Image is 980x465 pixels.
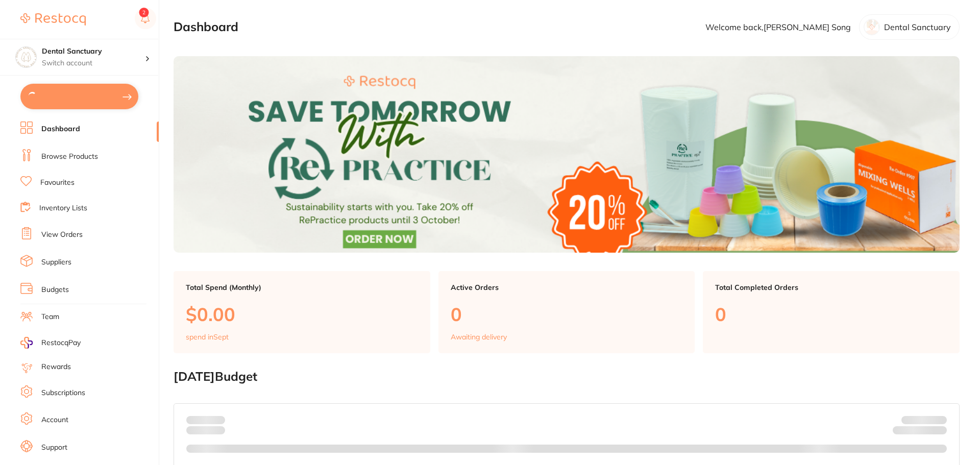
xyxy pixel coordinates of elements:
[20,337,33,349] img: RestocqPay
[884,22,951,32] p: Dental Sanctuary
[40,178,75,188] a: Favourites
[174,370,960,384] h2: [DATE] Budget
[41,152,98,162] a: Browse Products
[174,20,238,34] h2: Dashboard
[39,203,87,213] a: Inventory Lists
[20,337,81,349] a: RestocqPay
[41,124,80,134] a: Dashboard
[42,58,145,68] p: Switch account
[20,8,86,31] a: Restocq Logo
[715,304,947,325] p: 0
[16,47,36,67] img: Dental Sanctuary
[41,312,59,322] a: Team
[705,22,851,32] p: Welcome back, [PERSON_NAME] Song
[703,271,960,354] a: Total Completed Orders0
[901,416,947,424] p: Budget:
[451,333,507,341] p: Awaiting delivery
[41,338,81,348] span: RestocqPay
[41,257,71,267] a: Suppliers
[41,388,85,398] a: Subscriptions
[715,283,947,291] p: Total Completed Orders
[893,424,947,436] p: Remaining:
[41,230,83,240] a: View Orders
[186,304,418,325] p: $0.00
[41,285,69,295] a: Budgets
[41,362,71,372] a: Rewards
[186,333,229,341] p: spend in Sept
[207,415,225,425] strong: $0.00
[438,271,695,354] a: Active Orders0Awaiting delivery
[42,46,145,57] h4: Dental Sanctuary
[451,304,683,325] p: 0
[186,283,418,291] p: Total Spend (Monthly)
[186,416,225,424] p: Spent:
[174,271,430,354] a: Total Spend (Monthly)$0.00spend inSept
[451,283,683,291] p: Active Orders
[174,56,960,253] img: Dashboard
[186,424,225,436] p: month
[20,13,86,26] img: Restocq Logo
[41,415,68,425] a: Account
[41,443,67,453] a: Support
[927,415,947,425] strong: $NaN
[929,428,947,437] strong: $0.00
